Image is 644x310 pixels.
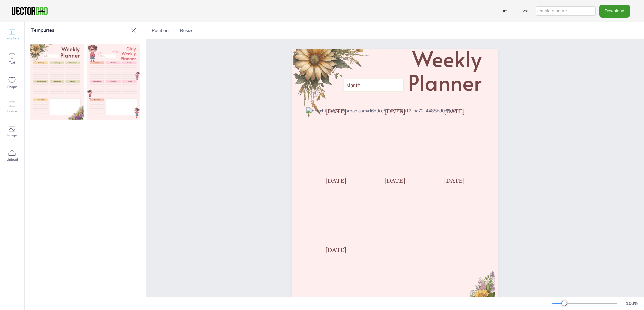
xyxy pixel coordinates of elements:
span: [DATE] [326,107,346,115]
span: Planner [408,67,482,97]
input: template name [536,6,596,16]
span: [DATE] [444,107,465,115]
span: [DATE] [385,177,405,184]
span: [DATE] [326,246,346,254]
span: Frame [7,108,17,114]
button: Resize [177,25,196,36]
span: Text [9,60,15,65]
span: Weekly [412,43,481,73]
p: Templates [31,22,128,38]
span: Template [5,36,19,41]
span: Position [150,27,170,34]
img: wp2.jpg [87,44,140,120]
span: Month: [346,81,362,89]
span: Image [7,133,17,138]
button: Download [599,5,630,17]
span: [DATE] [444,177,465,184]
div: 100 % [624,300,640,307]
span: [DATE] [326,177,346,184]
span: [DATE] [385,107,405,115]
img: VectorDad-1.png [11,6,49,16]
span: Upload [7,157,18,162]
img: wp1.jpg [30,44,84,120]
span: Shape [7,84,17,90]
